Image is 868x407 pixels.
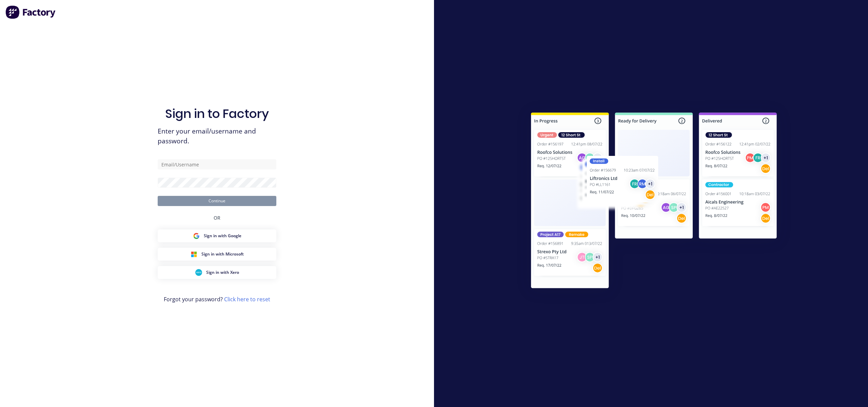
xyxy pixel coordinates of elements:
h1: Sign in to Factory [165,106,269,121]
button: Google Sign inSign in with Google [158,229,276,242]
span: Enter your email/username and password. [158,126,276,146]
img: Xero Sign in [195,269,202,276]
span: Sign in with Xero [206,269,239,276]
span: Forgot your password? [164,295,270,303]
button: Xero Sign inSign in with Xero [158,266,276,279]
a: Click here to reset [224,296,270,303]
span: Sign in with Microsoft [201,251,244,257]
button: Microsoft Sign inSign in with Microsoft [158,248,276,261]
div: OR [214,206,220,229]
img: Sign in [516,99,792,304]
input: Email/Username [158,159,276,169]
img: Google Sign in [193,232,200,239]
span: Sign in with Google [204,233,241,239]
img: Microsoft Sign in [191,251,197,258]
button: Continue [158,196,276,206]
img: Factory [5,5,56,19]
